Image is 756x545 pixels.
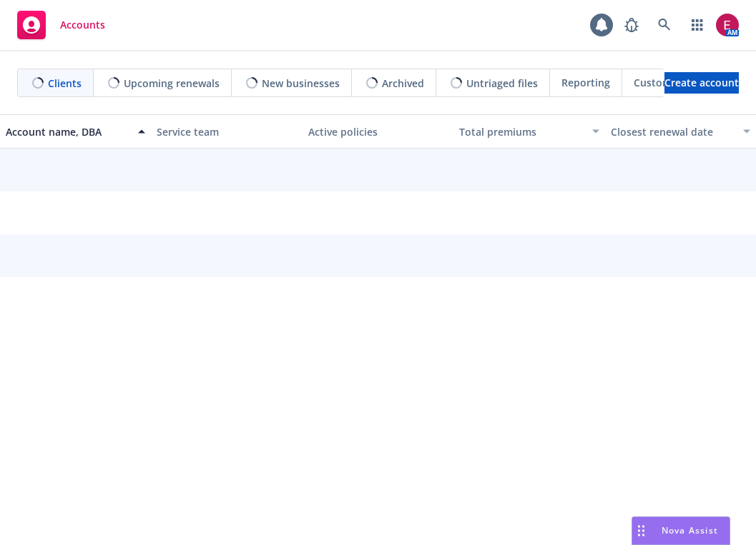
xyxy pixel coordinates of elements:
[664,72,739,94] a: Create account
[561,75,610,90] span: Reporting
[459,124,583,139] div: Total premiums
[650,11,679,39] a: Search
[632,517,650,544] div: Drag to move
[453,114,604,149] button: Total premiums
[683,11,712,39] a: Switch app
[466,76,538,91] span: Untriaged files
[634,75,730,90] span: Customer Directory
[157,124,296,139] div: Service team
[605,114,756,149] button: Closest renewal date
[382,76,424,91] span: Archived
[632,516,730,545] button: Nova Assist
[151,114,302,149] button: Service team
[308,124,448,139] div: Active policies
[11,5,111,45] a: Accounts
[662,524,718,536] span: Nova Assist
[617,11,646,39] a: Report a Bug
[6,124,129,139] div: Account name, DBA
[48,76,82,91] span: Clients
[60,19,105,31] span: Accounts
[611,124,735,139] div: Closest renewal date
[716,14,739,36] img: photo
[664,69,739,96] span: Create account
[124,76,220,91] span: Upcoming renewals
[262,76,340,91] span: New businesses
[303,114,453,149] button: Active policies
